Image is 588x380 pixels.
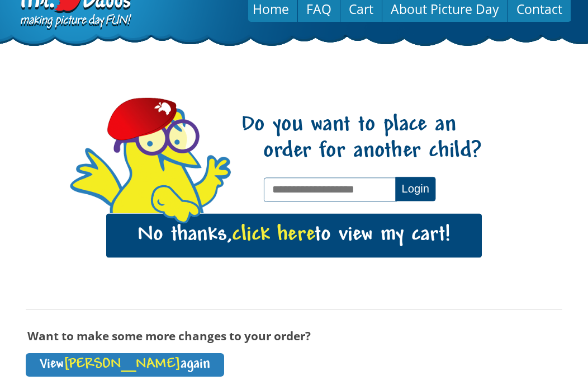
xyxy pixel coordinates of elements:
[106,214,482,257] a: No thanks,click hereto view my cart!
[26,353,224,377] a: View[PERSON_NAME]again
[240,112,482,165] h1: Do you want to place an
[232,224,315,247] span: click here
[146,182,204,226] img: hello
[241,139,482,165] span: order for another child?
[64,357,181,372] span: [PERSON_NAME]
[395,177,435,201] button: Login
[26,330,562,342] h3: Want to make some more changes to your order?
